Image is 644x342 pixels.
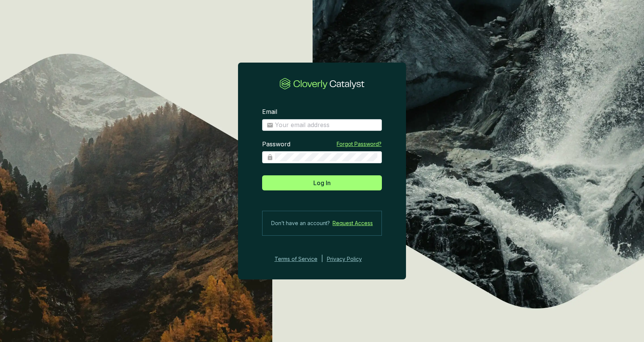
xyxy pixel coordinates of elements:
input: Password [275,153,377,161]
a: Privacy Policy [327,255,372,264]
label: Password [262,140,290,149]
a: Forgot Password? [337,140,382,148]
button: Log In [262,175,382,190]
a: Request Access [333,219,373,228]
span: Log In [313,178,331,187]
a: Terms of Service [272,255,317,264]
input: Email [275,121,377,129]
span: Don’t have an account? [271,219,330,228]
div: | [321,255,323,264]
label: Email [262,108,277,116]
